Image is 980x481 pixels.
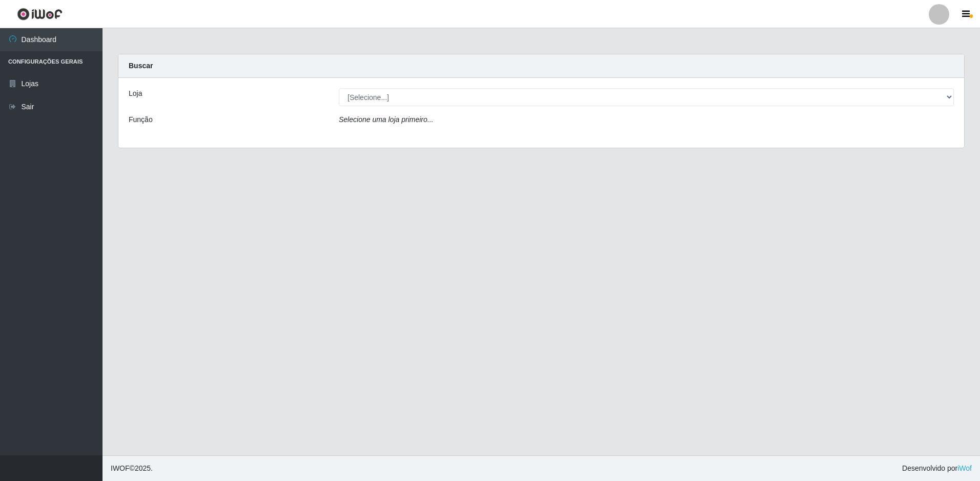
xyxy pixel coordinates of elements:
span: IWOF [111,464,130,472]
strong: Buscar [129,62,153,70]
a: iWof [957,464,972,472]
label: Loja [129,88,142,99]
i: Selecione uma loja primeiro... [339,115,433,124]
img: CoreUI Logo [17,8,63,21]
label: Função [129,114,153,125]
span: Desenvolvido por [902,463,972,474]
span: © 2025 . [111,463,153,474]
